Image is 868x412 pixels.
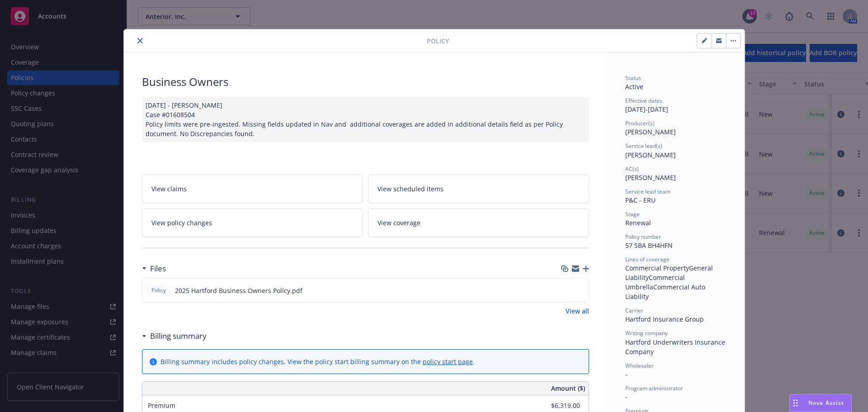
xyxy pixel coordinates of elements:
span: [PERSON_NAME] [625,128,676,136]
span: - [625,393,627,401]
span: View coverage [377,218,420,227]
span: Commercial Umbrella [625,273,687,291]
span: Commercial Property [625,264,689,272]
div: Drag to move [790,394,801,412]
button: Nova Assist [789,394,852,412]
h3: Files [150,263,166,275]
span: Stage [625,210,640,218]
button: close [135,35,146,46]
span: View scheduled items [377,184,443,194]
a: View coverage [368,208,589,237]
span: Program administrator [625,384,683,392]
span: Policy [427,36,449,46]
span: - [625,370,627,379]
span: Writing company [625,329,668,337]
div: Billing summary [142,330,207,342]
span: P&C - ERU [625,196,656,204]
a: View scheduled items [368,175,589,203]
span: Hartford Insurance Group [625,315,704,323]
span: Status [625,74,641,82]
span: View claims [151,184,187,194]
span: View policy changes [151,218,212,227]
div: Business Owners [142,74,589,90]
span: Policy number [625,233,661,241]
span: Premium [148,401,175,410]
div: [DATE] - [PERSON_NAME] Case #01608504 Policy limits were pre-ingested. Missing fields updated in ... [142,97,589,142]
span: Service lead(s) [625,142,662,150]
span: Service lead team [625,188,670,195]
span: Wholesaler [625,362,654,369]
span: Lines of coverage [625,256,670,263]
span: [PERSON_NAME] [625,173,676,182]
span: Active [625,82,643,91]
span: Producer(s) [625,119,655,127]
div: Files [142,263,166,275]
h3: Billing summary [150,330,207,342]
button: preview file [577,286,585,295]
a: View claims [142,175,363,203]
span: [PERSON_NAME] [625,151,676,159]
div: [DATE] - [DATE] [625,97,726,114]
span: Carrier [625,307,643,314]
span: Effective dates [625,97,662,104]
a: policy start page [423,357,473,366]
span: Nova Assist [808,399,844,407]
div: Billing summary includes policy changes. View the policy start billing summary on the . [160,357,475,366]
a: View policy changes [142,208,363,237]
a: View all [566,306,589,316]
span: Renewal [625,218,651,227]
span: General Liability [625,264,715,282]
span: Hartford Underwriters Insurance Company [625,338,727,356]
button: download file [562,286,570,295]
span: Amount ($) [551,384,585,393]
span: Commercial Auto Liability [625,283,707,301]
span: AC(s) [625,165,639,173]
span: 57 SBA BH4HFN [625,241,673,250]
span: 2025 Hartford Business Owners Policy.pdf [175,286,302,295]
span: Policy [150,286,168,294]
